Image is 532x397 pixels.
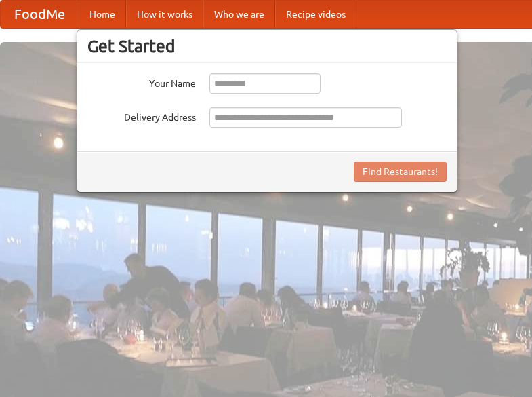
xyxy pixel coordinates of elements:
[126,1,203,28] a: How it works
[203,1,275,28] a: Who we are
[275,1,356,28] a: Recipe videos
[87,73,196,90] label: Your Name
[87,36,447,56] h3: Get Started
[1,1,79,28] a: FoodMe
[79,1,126,28] a: Home
[87,107,196,124] label: Delivery Address
[354,162,447,182] button: Find Restaurants!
